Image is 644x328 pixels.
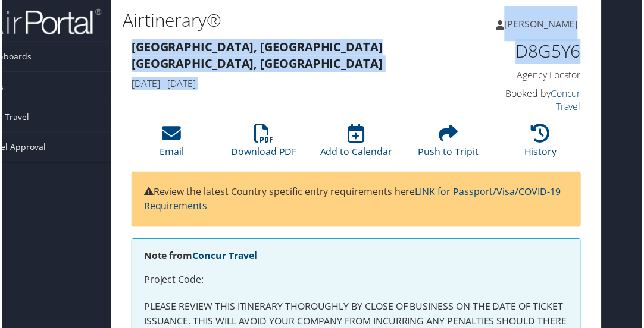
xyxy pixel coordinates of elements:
[142,251,257,264] strong: Note from
[320,131,392,160] a: Add to Calendar
[418,131,479,160] a: Push to Tripit
[552,87,582,113] a: Concur Travel
[483,39,583,64] h1: D8G5Y6
[130,39,383,72] strong: [GEOGRAPHIC_DATA], [GEOGRAPHIC_DATA] [GEOGRAPHIC_DATA], [GEOGRAPHIC_DATA]
[497,6,591,42] a: [PERSON_NAME]
[230,131,296,160] a: Download PDF
[142,274,570,289] p: Project Code:
[505,17,579,30] span: [PERSON_NAME]
[142,185,570,216] p: Review the latest Country specific entry requirements here
[121,8,434,33] h1: Airtinerary®
[158,131,183,160] a: Email
[191,251,257,264] a: Concur Travel
[526,131,558,160] a: History
[483,69,583,82] h4: Agency Locator
[130,77,465,90] h4: [DATE] - [DATE]
[483,87,583,114] h4: Booked by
